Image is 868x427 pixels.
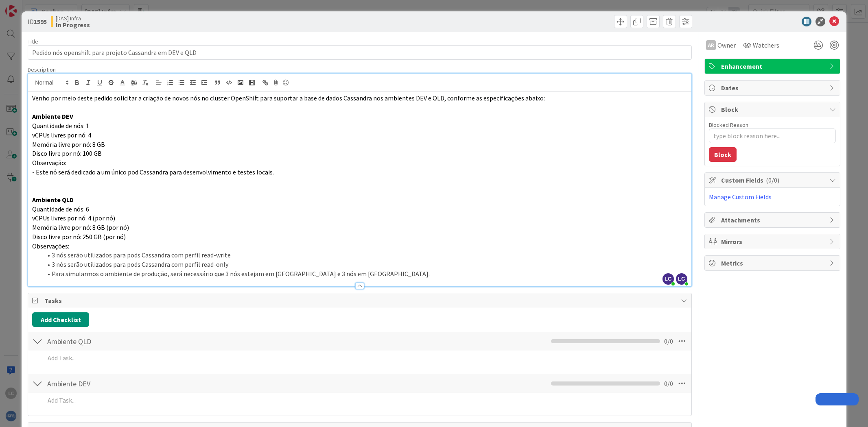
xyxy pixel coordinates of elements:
[32,223,129,231] span: Memória livre por nó: 8 GB (por nó)
[32,149,102,157] span: Disco livre por nó: 100 GB
[721,215,825,225] span: Attachments
[28,45,691,60] input: type card name here...
[52,260,228,268] span: 3 nós serão utilizados para pods Cassandra com perfil read-only
[52,251,231,259] span: 3 nós serão utilizados para pods Cassandra com perfil read-write
[44,296,676,305] span: Tasks
[676,273,687,285] span: LC
[32,242,69,250] span: Observações:
[32,122,89,130] span: Quantidade de nós: 1
[32,312,89,327] button: Add Checklist
[664,336,673,346] span: 0 / 0
[709,121,748,129] label: Blocked Reason
[753,40,779,50] span: Watchers
[709,193,772,201] a: Manage Custom Fields
[34,17,47,26] b: 1595
[721,175,825,185] span: Custom Fields
[32,94,545,102] span: Venho por meio deste pedido solicitar a criação de novos nós no cluster OpenShift para suportar a...
[32,205,89,213] span: Quantidade de nós: 6
[709,147,737,162] button: Block
[28,66,56,73] span: Description
[44,376,227,391] input: Add Checklist...
[32,131,91,139] span: vCPUs livres por nó: 4
[32,112,73,120] strong: Ambiente DEV
[706,40,716,50] div: AR
[32,196,74,204] strong: Ambiente QLD
[721,237,825,246] span: Mirrors
[56,22,90,28] b: In Progress
[721,61,825,71] span: Enhancement
[32,233,126,241] span: Disco livre por nó: 250 GB (por nó)
[28,38,38,45] label: Title
[56,15,90,22] span: [DAS] Infra
[44,334,227,349] input: Add Checklist...
[717,40,736,50] span: Owner
[721,83,825,93] span: Dates
[32,159,66,167] span: Observação:
[721,258,825,268] span: Metrics
[664,379,673,388] span: 0 / 0
[32,140,105,148] span: Memória livre por nó: 8 GB
[28,17,47,26] span: ID
[766,176,779,184] span: ( 0/0 )
[32,214,115,222] span: vCPUs livres por nó: 4 (por nó)
[52,270,430,278] span: Para simularmos o ambiente de produção, será necessário que 3 nós estejam em [GEOGRAPHIC_DATA] e ...
[662,273,674,285] span: LC
[32,168,274,176] span: - Este nó será dedicado a um único pod Cassandra para desenvolvimento e testes locais.
[721,105,825,114] span: Block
